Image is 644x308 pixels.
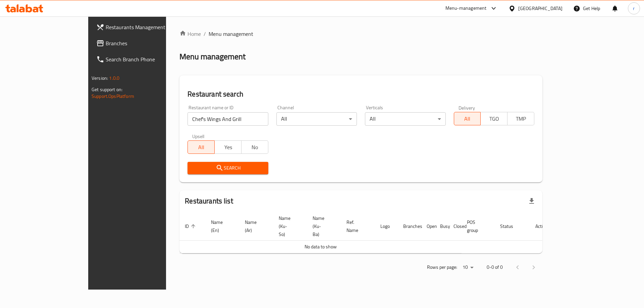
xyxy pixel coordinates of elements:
li: / [204,30,206,38]
p: 0-0 of 0 [487,263,503,271]
nav: breadcrumb [179,30,542,38]
span: Search [193,164,263,172]
span: TGO [483,114,505,124]
span: Version: [92,74,108,82]
button: TGO [480,112,507,125]
span: All [457,114,478,124]
table: enhanced table [179,212,553,253]
span: Name (En) [211,218,231,234]
span: Status [500,222,522,230]
h2: Restaurants list [185,196,233,206]
span: Restaurants Management [106,23,191,31]
h2: Restaurant search [187,89,534,99]
a: Restaurants Management [91,19,196,35]
th: Closed [448,212,462,241]
span: Name (Ku-Ba) [313,214,333,238]
span: ID [185,222,198,230]
span: POS group [467,218,487,234]
th: Open [421,212,435,241]
span: Get support on: [92,85,122,94]
a: Support.OpsPlatform [92,92,134,101]
span: All [191,142,212,152]
div: Menu-management [445,4,487,12]
span: Yes [217,142,239,152]
th: Busy [435,212,448,241]
span: 1.0.0 [109,74,119,82]
span: No [244,142,266,152]
button: Yes [214,140,241,154]
button: No [241,140,268,154]
span: Name (Ar) [245,218,265,234]
span: No data to show [305,242,337,251]
label: Upsell [192,134,205,138]
div: Export file [524,193,540,209]
h2: Menu management [179,51,246,62]
th: Action [530,212,553,241]
div: All [365,112,445,126]
button: Search [187,162,268,174]
div: [GEOGRAPHIC_DATA] [518,5,562,12]
span: Name (Ku-So) [279,214,299,238]
a: Search Branch Phone [91,51,196,67]
p: Rows per page: [427,263,457,271]
a: Branches [91,35,196,51]
span: Menu management [209,30,253,38]
span: Search Branch Phone [106,55,191,63]
label: Delivery [459,105,475,110]
th: Branches [398,212,421,241]
span: r [633,5,635,12]
span: Ref. Name [346,218,367,234]
button: All [454,112,481,125]
div: Rows per page: [460,262,476,272]
span: TMP [510,114,532,124]
input: Search for restaurant name or ID.. [187,112,268,126]
button: TMP [507,112,534,125]
div: All [276,112,357,126]
th: Logo [375,212,398,241]
span: Branches [106,39,191,47]
button: All [187,140,215,154]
